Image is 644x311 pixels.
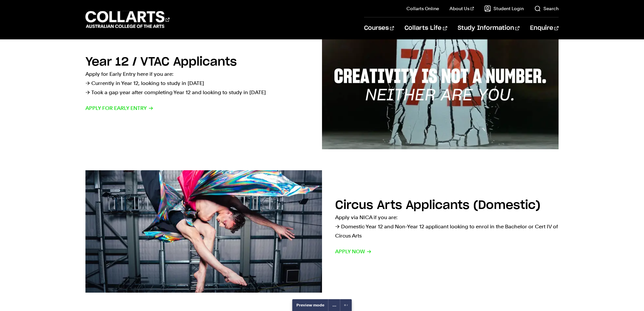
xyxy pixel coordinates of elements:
[530,17,559,39] a: Enquire
[328,299,340,311] a: …
[335,199,540,211] h2: Circus Arts Applicants (Domestic)
[85,56,237,68] h2: Year 12 / VTAC Applicants
[484,5,524,12] a: Student Login
[404,17,447,39] a: Collarts Life
[85,70,309,97] p: Apply for Early Entry here if you are: → Currently in Year 12, looking to study in [DATE] → Took ...
[85,27,559,149] a: Year 12 / VTAC Applicants Apply for Early Entry here if you are:→ Currently in Year 12, looking t...
[335,213,559,240] p: Apply via NICA if you are: → Domestic Year 12 and Non-Year 12 applicant looking to enrol in the B...
[406,5,439,12] a: Collarts Online
[534,5,559,12] a: Search
[85,104,153,113] span: Apply for Early Entry
[364,17,394,39] a: Courses
[458,17,519,39] a: Study Information
[335,247,372,256] span: Apply now
[85,170,559,293] a: Circus Arts Applicants (Domestic) Apply via NICA if you are:→ Domestic Year 12 and Non-Year 12 ap...
[85,10,170,29] div: Go to homepage
[449,5,474,12] a: About Us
